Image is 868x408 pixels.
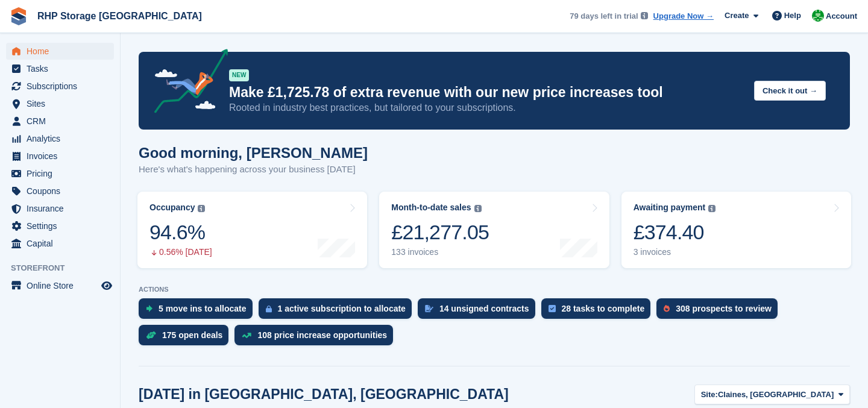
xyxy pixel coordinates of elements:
a: menu [6,235,114,252]
img: price-adjustments-announcement-icon-8257ccfd72463d97f412b2fc003d46551f7dbcb40ab6d574587a9cd5c0d94... [144,49,228,118]
a: menu [6,165,114,182]
a: 1 active subscription to allocate [259,298,418,325]
span: Site: [701,389,718,401]
a: Preview store [99,278,114,293]
h1: Good morning, [PERSON_NAME] [139,145,368,161]
div: 0.56% [DATE] [149,247,212,257]
span: Sites [27,95,99,112]
p: Here's what's happening across your business [DATE] [139,163,368,177]
a: Occupancy 94.6% 0.56% [DATE] [137,192,367,268]
img: Rod [812,10,824,22]
div: 133 invoices [391,247,489,257]
img: task-75834270c22a3079a89374b754ae025e5fb1db73e45f91037f5363f120a921f8.svg [549,305,556,312]
span: Capital [27,235,99,252]
a: menu [6,183,114,199]
span: Pricing [27,165,99,182]
div: 14 unsigned contracts [439,304,529,313]
a: menu [6,95,114,112]
span: Insurance [27,200,99,217]
img: price_increase_opportunities-93ffe204e8149a01c8c9dc8f82e8f89637d9d84a8eef4429ea346261dce0b2c0.svg [242,333,251,338]
span: Subscriptions [27,78,99,95]
span: Invoices [27,148,99,165]
div: 3 invoices [634,247,716,257]
span: Coupons [27,183,99,199]
span: Account [826,10,857,22]
div: 28 tasks to complete [562,304,645,313]
div: 94.6% [149,220,212,245]
div: Occupancy [149,202,195,213]
a: menu [6,43,114,60]
div: 308 prospects to review [676,304,772,313]
a: 28 tasks to complete [541,298,657,325]
img: icon-info-grey-7440780725fd019a000dd9b08b2336e03edf1995a4989e88bcd33f0948082b44.svg [708,205,715,212]
div: 5 move ins to allocate [159,304,247,313]
p: Make £1,725.78 of extra revenue with our new price increases tool [229,84,744,101]
a: menu [6,277,114,294]
a: menu [6,218,114,234]
button: Check it out → [754,81,826,101]
div: NEW [229,69,249,81]
img: active_subscription_to_allocate_icon-d502201f5373d7db506a760aba3b589e785aa758c864c3986d89f69b8ff3... [266,305,272,313]
span: Settings [27,218,99,234]
span: Claines, [GEOGRAPHIC_DATA] [718,389,834,401]
span: Storefront [11,262,120,274]
p: Rooted in industry best practices, but tailored to your subscriptions. [229,101,744,115]
span: Home [27,43,99,60]
a: menu [6,113,114,130]
div: £21,277.05 [391,220,489,245]
a: menu [6,200,114,217]
a: 308 prospects to review [656,298,784,325]
a: 175 open deals [139,325,234,351]
span: Help [784,10,801,22]
img: stora-icon-8386f47178a22dfd0bd8f6a31ec36ba5ce8667c1dd55bd0f319d3a0aa187defe.svg [10,7,28,25]
img: deal-1b604bf984904fb50ccaf53a9ad4b4a5d6e5aea283cecdc64d6e3604feb123c2.svg [146,331,156,339]
a: menu [6,60,114,77]
span: Tasks [27,60,99,77]
a: 108 price increase opportunities [234,325,399,351]
span: Analytics [27,130,99,147]
a: Awaiting payment £374.40 3 invoices [621,192,851,268]
span: Create [725,10,749,22]
a: menu [6,148,114,165]
a: menu [6,78,114,95]
div: 1 active subscription to allocate [278,304,406,313]
span: Online Store [27,277,99,294]
img: contract_signature_icon-13c848040528278c33f63329250d36e43548de30e8caae1d1a13099fd9432cc5.svg [425,305,433,312]
img: move_ins_to_allocate_icon-fdf77a2bb77ea45bf5b3d319d69a93e2d87916cf1d5bf7949dd705db3b84f3ca.svg [146,305,153,312]
button: Site: Claines, [GEOGRAPHIC_DATA] [694,384,850,404]
p: ACTIONS [139,286,850,293]
img: prospect-51fa495bee0391a8d652442698ab0144808aea92771e9ea1ae160a38d050c398.svg [664,305,670,312]
div: 108 price increase opportunities [257,330,387,340]
div: 175 open deals [162,330,222,340]
div: Awaiting payment [634,202,706,213]
span: 79 days left in trial [570,10,638,22]
img: icon-info-grey-7440780725fd019a000dd9b08b2336e03edf1995a4989e88bcd33f0948082b44.svg [641,12,648,19]
a: menu [6,130,114,147]
span: CRM [27,113,99,130]
a: Month-to-date sales £21,277.05 133 invoices [379,192,609,268]
a: RHP Storage [GEOGRAPHIC_DATA] [33,6,207,26]
img: icon-info-grey-7440780725fd019a000dd9b08b2336e03edf1995a4989e88bcd33f0948082b44.svg [474,205,482,212]
div: Month-to-date sales [391,202,471,213]
h2: [DATE] in [GEOGRAPHIC_DATA], [GEOGRAPHIC_DATA] [139,386,509,403]
div: £374.40 [634,220,716,245]
a: 14 unsigned contracts [418,298,541,325]
img: icon-info-grey-7440780725fd019a000dd9b08b2336e03edf1995a4989e88bcd33f0948082b44.svg [198,205,205,212]
a: 5 move ins to allocate [139,298,259,325]
a: Upgrade Now → [653,10,714,22]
